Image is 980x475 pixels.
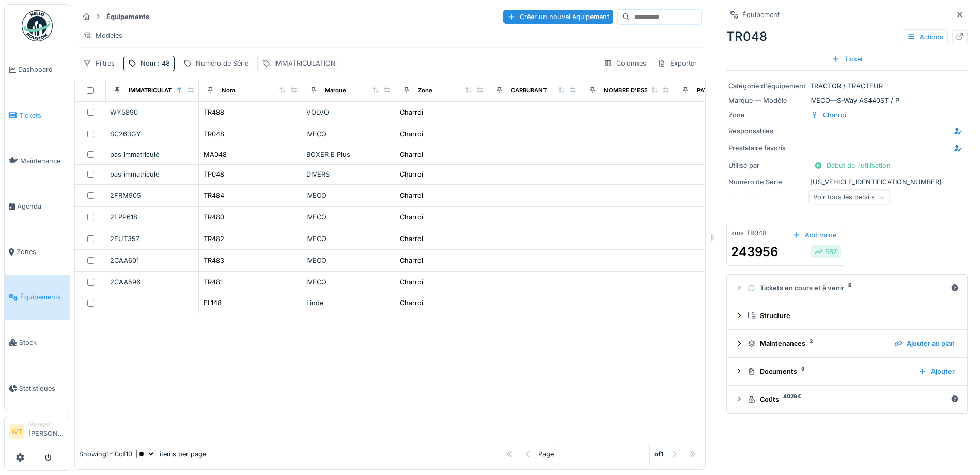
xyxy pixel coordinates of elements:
[653,56,702,71] div: Exporter
[204,298,222,308] div: EL148
[599,56,651,71] div: Colonnes
[204,277,223,287] div: TR481
[306,150,391,160] div: BOXER E Plus
[728,81,806,91] div: Catégorie d'équipement
[204,169,224,179] div: TP048
[5,138,70,183] a: Maintenance
[748,283,946,293] div: Tickets en cours et à venir
[903,29,948,44] div: Actions
[808,190,890,205] div: Voir tous les détails
[731,228,767,238] div: kms TR048
[890,337,959,351] div: Ajouter au plan
[697,86,711,95] div: PAYS
[748,339,886,349] div: Maintenances
[79,449,132,459] div: Showing 1 - 10 of 10
[5,275,70,320] a: Équipements
[222,86,235,95] div: Nom
[136,449,206,459] div: items per page
[538,449,554,459] div: Page
[204,191,224,200] div: TR484
[110,256,194,265] div: 2CAA601
[306,256,391,265] div: IVECO
[110,107,194,117] div: WY5890
[400,277,423,287] div: Charroi
[204,129,224,139] div: TR048
[5,47,70,92] a: Dashboard
[728,96,806,105] div: Marque — Modèle
[19,384,66,393] span: Statistiques
[914,365,959,378] div: Ajouter
[129,86,182,95] div: IMMATRICULATION
[204,234,224,244] div: TR482
[17,247,66,257] span: Zones
[400,169,423,179] div: Charroi
[400,212,423,222] div: Charroi
[204,256,224,265] div: TR483
[110,212,194,222] div: 2FPP618
[110,277,194,287] div: 2CAA596
[19,110,66,120] span: Tickets
[731,390,963,409] summary: Coûts4029 €
[204,212,224,222] div: TR480
[731,362,963,381] summary: Documents9Ajouter
[728,110,806,120] div: Zone
[141,58,170,68] div: Nom
[306,169,391,179] div: DIVERS
[20,292,66,302] span: Équipements
[748,394,946,404] div: Coûts
[306,129,391,139] div: IVECO
[306,191,391,200] div: IVECO
[728,177,806,187] div: Numéro de Série
[731,334,963,353] summary: Maintenances2Ajouter au plan
[810,159,895,172] div: Début de l'utilisation
[196,58,248,68] div: Numéro de Série
[418,86,432,95] div: Zone
[110,169,194,179] div: pas immatriculé
[110,129,194,139] div: SC263GY
[728,81,966,91] div: TRACTOR / TRACTEUR
[28,420,66,428] div: Manager
[742,10,780,20] div: Équipement
[306,107,391,117] div: VOLVO
[110,191,194,200] div: 2FRM905
[400,298,423,308] div: Charroi
[654,449,664,459] strong: of 1
[604,86,657,95] div: NOMBRE D'ESSIEU
[110,234,194,244] div: 2EUT357
[274,58,336,68] div: IMMATRICULATION
[748,367,910,376] div: Documents
[9,420,66,445] a: WT Manager[PERSON_NAME]
[5,320,70,366] a: Stock
[325,86,346,95] div: Marque
[400,234,423,244] div: Charroi
[204,150,227,160] div: MA048
[400,129,423,139] div: Charroi
[18,65,66,74] span: Dashboard
[728,126,806,136] div: Responsables
[28,420,66,442] li: [PERSON_NAME]
[110,150,194,160] div: pas immatriculé
[728,96,966,105] div: IVECO — S-Way AS440ST / P
[823,110,846,120] div: Charroi
[503,10,613,24] div: Créer un nouvel équipement
[731,243,778,261] div: 243956
[728,161,806,170] div: Utilisé par
[748,311,955,321] div: Structure
[728,143,806,153] div: Prestataire favoris
[726,27,968,46] div: TR048
[22,10,53,41] img: Badge_color-CXgf-gQk.svg
[306,298,391,308] div: Linde
[828,52,867,66] div: Ticket
[19,338,66,347] span: Stock
[102,12,153,22] strong: Équipements
[728,177,966,187] div: [US_VEHICLE_IDENTIFICATION_NUMBER]
[79,28,127,43] div: Modèles
[400,256,423,265] div: Charroi
[79,56,119,71] div: Filtres
[400,150,423,160] div: Charroi
[5,366,70,411] a: Statistiques
[5,92,70,138] a: Tickets
[306,277,391,287] div: IVECO
[731,306,963,325] summary: Structure
[5,183,70,229] a: Agenda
